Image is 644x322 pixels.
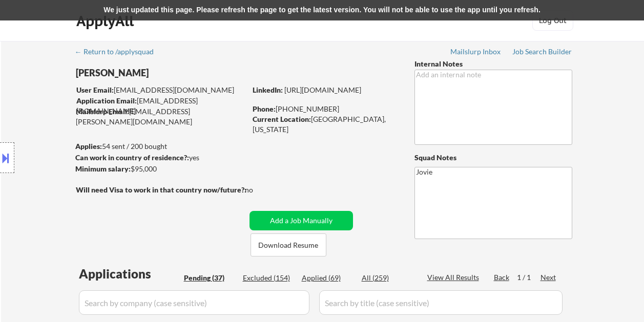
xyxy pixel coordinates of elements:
[450,48,502,55] div: Mailslurp Inbox
[245,185,274,195] div: no
[79,268,180,280] div: Applications
[75,48,163,58] a: ← Return to /applysquad
[532,10,573,31] button: Log Out
[253,104,276,113] strong: Phone:
[512,48,572,55] div: Job Search Builder
[450,48,502,58] a: Mailslurp Inbox
[541,272,557,283] div: Next
[362,273,413,283] div: All (259)
[284,85,361,94] a: [URL][DOMAIN_NAME]
[75,48,163,55] div: ← Return to /applysquad
[494,272,510,283] div: Back
[253,104,398,114] div: [PHONE_NUMBER]
[184,273,235,283] div: Pending (37)
[512,48,572,58] a: Job Search Builder
[250,211,353,230] button: Add a Job Manually
[319,290,563,315] input: Search by title (case sensitive)
[253,115,311,123] strong: Current Location:
[79,290,309,315] input: Search by company (case sensitive)
[414,153,572,163] div: Squad Notes
[253,85,283,94] strong: LinkedIn:
[414,59,572,69] div: Internal Notes
[76,12,137,30] div: ApplyAll
[251,233,326,256] button: Download Resume
[243,273,294,283] div: Excluded (154)
[517,272,541,283] div: 1 / 1
[253,114,398,134] div: [GEOGRAPHIC_DATA], [US_STATE]
[427,272,482,283] div: View All Results
[302,273,353,283] div: Applied (69)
